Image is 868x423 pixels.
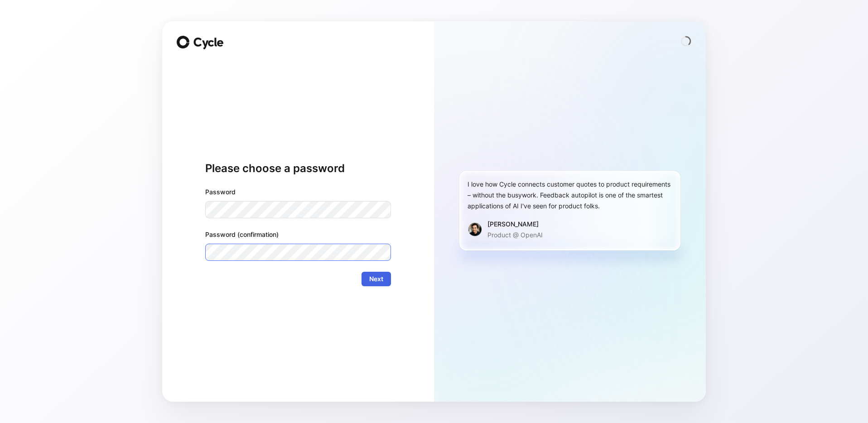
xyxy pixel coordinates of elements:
[362,272,391,286] button: Next
[468,179,672,211] div: I love how Cycle connects customer quotes to product requirements – without the busywork. Feedbac...
[487,230,543,240] p: Product @ OpenAI
[369,274,383,284] span: Next
[205,229,391,240] label: Password (confirmation)
[205,187,391,197] label: Password
[205,161,391,176] h1: Please choose a password
[487,219,543,230] div: [PERSON_NAME]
